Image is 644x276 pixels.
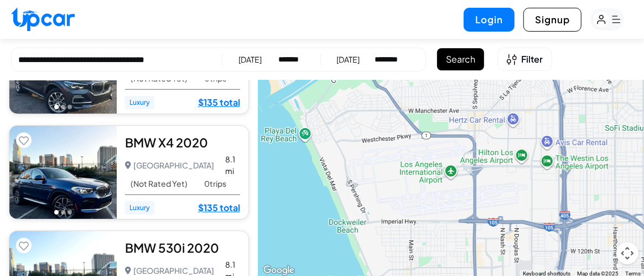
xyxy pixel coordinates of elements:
a: $135 total [198,201,240,215]
span: Filter [521,53,543,66]
img: Car Image [9,126,117,219]
a: $135 total [198,95,240,110]
button: Go to photo 2 [61,105,65,109]
button: Map camera controls [616,242,638,264]
p: [GEOGRAPHIC_DATA] [125,157,214,173]
span: Luxury [125,96,154,109]
span: 0 trips [204,179,226,188]
button: Add to favorites [16,238,32,253]
button: Search [437,48,484,70]
button: Go to photo 2 [61,210,65,214]
button: Go to photo 1 [54,105,59,109]
div: BMW 530i 2020 [125,239,240,256]
div: BMW X4 2020 [125,134,240,151]
span: (Not Rated Yet) [131,179,188,188]
button: Go to photo 1 [54,210,59,214]
div: [DATE] [238,54,262,65]
div: [DATE] [336,54,360,65]
img: Upcar Logo [11,7,75,31]
button: Open filters [497,48,552,71]
button: Signup [523,8,581,32]
button: Go to photo 3 [67,105,72,109]
button: Add to favorites [16,132,32,148]
span: 8.1 mi [225,154,240,177]
button: Login [464,8,515,32]
button: Go to photo 3 [67,210,72,214]
span: Luxury [125,201,154,214]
